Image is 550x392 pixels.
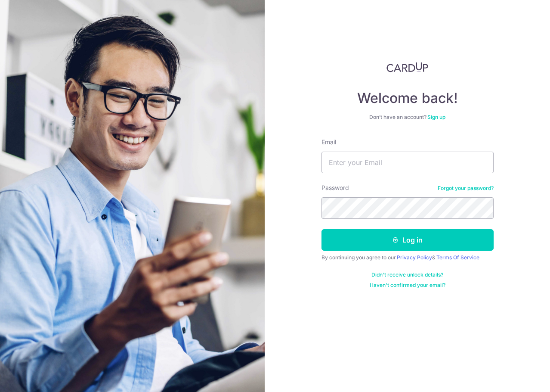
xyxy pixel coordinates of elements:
a: Didn't receive unlock details? [371,271,443,278]
img: CardUp Logo [386,62,429,72]
a: Privacy Policy [397,254,432,261]
h4: Welcome back! [321,90,494,107]
button: Log in [321,229,494,251]
div: By continuing you agree to our & [321,254,494,261]
div: Don’t have an account? [321,114,494,121]
label: Email [321,138,336,146]
a: Forgot your password? [438,185,494,192]
label: Password [321,184,349,192]
a: Terms Of Service [436,254,479,261]
a: Sign up [427,114,445,120]
input: Enter your Email [321,152,494,173]
a: Haven't confirmed your email? [370,282,445,289]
